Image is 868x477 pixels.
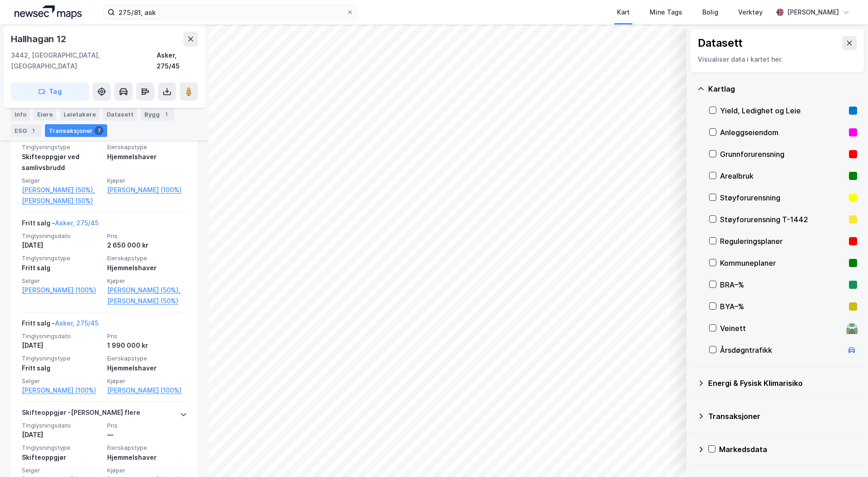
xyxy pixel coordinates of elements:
span: Kjøper [107,467,187,474]
div: Energi & Fysisk Klimarisiko [708,378,857,389]
span: Tinglysningsdato [22,232,102,240]
div: 1 990 000 kr [107,340,187,351]
div: Info [11,108,30,121]
div: Hjemmelshaver [107,452,187,463]
div: 1 [29,126,38,135]
span: Tinglysningsdato [22,332,102,340]
a: [PERSON_NAME] (50%), [22,185,102,195]
div: [DATE] [22,340,102,351]
a: [PERSON_NAME] (50%) [107,296,187,307]
div: Hallhagan 12 [11,32,68,46]
span: Tinglysningstype [22,254,102,262]
div: 7 [94,126,104,135]
div: Fritt salg - [22,218,99,232]
span: Eierskapstype [107,143,187,151]
span: Eierskapstype [107,254,187,262]
div: Kontrollprogram for chat [823,433,868,477]
div: Hjemmelshaver [107,263,187,273]
span: Selger [22,277,102,285]
div: 2 650 000 kr [107,240,187,251]
div: 3442, [GEOGRAPHIC_DATA], [GEOGRAPHIC_DATA] [11,50,157,72]
div: Kartlag [708,83,857,94]
span: Eierskapstype [107,355,187,362]
span: Eierskapstype [107,444,187,452]
span: Selger [22,377,102,385]
div: Transaksjoner [708,411,857,422]
div: Hjemmelshaver [107,363,187,374]
div: ESG [11,124,41,137]
div: Bolig [702,7,718,18]
span: Tinglysningstype [22,444,102,452]
div: Grunnforurensning [720,149,845,160]
div: Fritt salg - [22,318,99,332]
div: — [107,429,187,440]
button: Tag [11,83,89,101]
a: [PERSON_NAME] (100%) [22,285,102,296]
span: Pris [107,422,187,429]
div: Skifteoppgjør ved samlivsbrudd [22,151,102,173]
div: Transaksjoner [45,124,107,137]
div: 1 [162,110,171,119]
div: Leietakere [60,108,99,121]
div: Datasett [103,108,137,121]
div: Arealbruk [720,170,845,181]
div: Reguleringsplaner [720,236,845,247]
div: Verktøy [738,7,763,18]
div: Bygg [141,108,174,121]
div: Datasett [698,36,743,50]
div: Årsdøgntrafikk [720,345,843,355]
div: [DATE] [22,429,102,440]
span: Tinglysningstype [22,143,102,151]
span: Selger [22,177,102,185]
span: Tinglysningsdato [22,422,102,429]
div: Visualiser data i kartet her. [698,54,857,65]
div: 🛣️ [846,322,858,334]
div: Skifteoppgjør [22,452,102,463]
div: Fritt salg [22,363,102,374]
div: Kommuneplaner [720,258,845,268]
a: Asker, 275/45 [55,319,99,327]
div: [PERSON_NAME] [787,7,839,18]
span: Pris [107,232,187,240]
div: Kart [617,7,630,18]
a: Asker, 275/45 [55,219,99,227]
div: Hjemmelshaver [107,151,187,162]
span: Kjøper [107,277,187,285]
div: BYA–% [720,301,845,312]
div: Yield, Ledighet og Leie [720,105,845,116]
div: Eiere [34,108,56,121]
div: Mine Tags [650,7,682,18]
div: Skifteoppgjør - [PERSON_NAME] flere [22,407,140,422]
div: Anleggseiendom [720,127,845,138]
div: Støyforurensning [720,192,845,203]
span: Tinglysningstype [22,355,102,362]
input: Søk på adresse, matrikkel, gårdeiere, leietakere eller personer [115,5,346,19]
a: [PERSON_NAME] (50%) [22,195,102,206]
span: Pris [107,332,187,340]
span: Kjøper [107,377,187,385]
span: Selger [22,467,102,474]
div: [DATE] [22,240,102,251]
div: Markedsdata [719,444,857,455]
div: Veinett [720,323,843,334]
a: [PERSON_NAME] (50%), [107,285,187,296]
div: BRA–% [720,279,845,290]
div: Fritt salg [22,263,102,273]
span: Kjøper [107,177,187,185]
img: logo.a4113a55bc3d86da70a041830d287a7e.svg [15,5,82,19]
a: [PERSON_NAME] (100%) [107,385,187,396]
div: Støyforurensning T-1442 [720,214,845,225]
a: [PERSON_NAME] (100%) [107,185,187,195]
iframe: Chat Widget [823,433,868,477]
a: [PERSON_NAME] (100%) [22,385,102,396]
div: Asker, 275/45 [157,50,198,72]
